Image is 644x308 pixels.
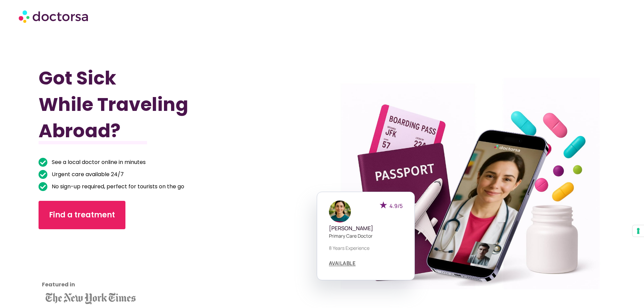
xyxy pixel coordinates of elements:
[42,239,103,290] iframe: Customer reviews powered by Trustpilot
[50,170,124,179] span: Urgent care available 24/7
[50,158,146,167] span: See a local doctor online in minutes
[39,65,279,144] h1: Got Sick While Traveling Abroad?
[633,225,644,237] button: Your consent preferences for tracking technologies
[329,225,403,232] h5: [PERSON_NAME]
[329,261,356,266] a: AVAILABLE
[329,244,403,252] p: 8 years experience
[389,202,403,210] span: 4.9/5
[329,232,403,239] p: Primary care doctor
[50,182,184,191] span: No sign-up required, perfect for tourists on the go
[49,210,115,220] span: Find a treatment
[42,281,75,288] strong: Featured in
[39,201,125,229] a: Find a treatment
